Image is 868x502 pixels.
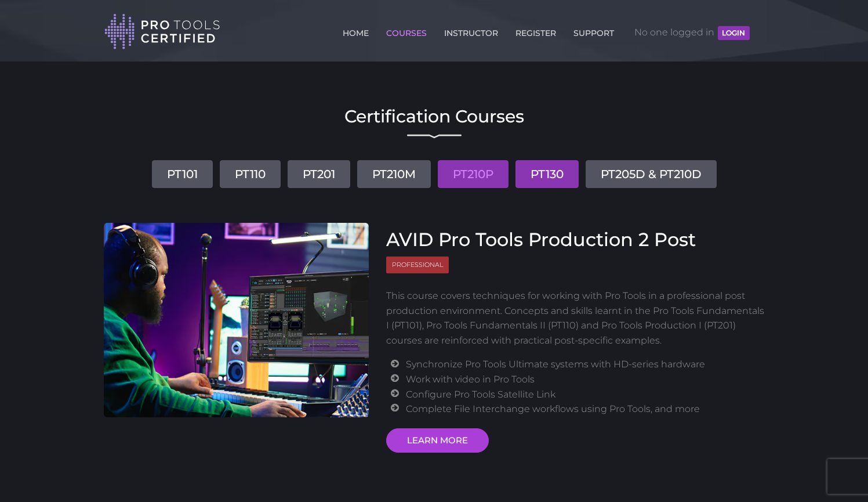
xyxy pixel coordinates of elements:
[407,134,462,139] img: decorative line
[406,357,764,372] li: Synchronize Pro Tools Ultimate systems with HD-series hardware
[718,26,749,40] button: LOGIN
[340,21,372,40] a: HOME
[586,160,717,188] a: PT205D & PT210D
[152,160,213,188] a: PT101
[441,21,501,40] a: INSTRUCTOR
[104,223,369,417] img: AVID Pro Tools Production 2 Post Course
[288,160,350,188] a: PT201
[571,21,617,40] a: SUPPORT
[104,13,220,50] img: Pro Tools Certified Logo
[386,428,489,453] a: LEARN MORE
[386,257,449,273] span: Professional
[386,288,765,348] p: This course covers techniques for working with Pro Tools in a professional post production enviro...
[515,160,579,188] a: PT130
[513,21,559,40] a: REGISTER
[406,402,764,417] li: Complete File Interchange workflows using Pro Tools, and more
[406,372,764,387] li: Work with video in Pro Tools
[406,387,764,402] li: Configure Pro Tools Satellite Link
[220,160,281,188] a: PT110
[383,21,430,40] a: COURSES
[386,229,765,251] h3: AVID Pro Tools Production 2 Post
[104,108,765,125] h2: Certification Courses
[634,15,749,50] span: No one logged in
[438,160,509,188] a: PT210P
[357,160,431,188] a: PT210M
